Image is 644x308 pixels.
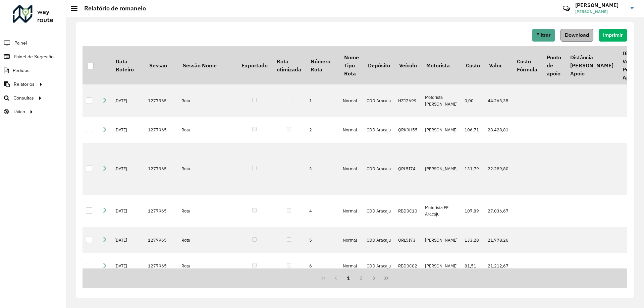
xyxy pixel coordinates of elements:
[355,272,368,285] button: 2
[461,117,484,143] td: 106,71
[145,227,178,253] td: 1277965
[512,46,542,84] th: Custo Fórmula
[178,143,237,195] td: Rota
[339,253,363,279] td: Normal
[111,253,145,279] td: [DATE]
[559,1,574,16] a: Contato Rápido
[461,227,484,253] td: 133,28
[306,46,339,84] th: Número Rota
[363,46,394,84] th: Depósito
[484,117,512,143] td: 28.428,81
[13,95,34,102] span: Consultas
[532,29,555,42] button: Filtrar
[422,143,461,195] td: [PERSON_NAME]
[178,117,237,143] td: Rota
[575,2,626,8] h3: [PERSON_NAME]
[339,84,363,117] td: Normal
[422,46,461,84] th: Motorista
[461,143,484,195] td: 131,79
[484,46,512,84] th: Valor
[13,108,25,115] span: Tático
[380,272,393,285] button: Last Page
[461,46,484,84] th: Custo
[395,143,422,195] td: QRL5I74
[306,143,339,195] td: 3
[306,227,339,253] td: 5
[145,253,178,279] td: 1277965
[111,143,145,195] td: [DATE]
[484,143,512,195] td: 22.289,80
[575,9,626,15] span: [PERSON_NAME]
[145,195,178,227] td: 1277965
[306,195,339,227] td: 4
[461,253,484,279] td: 81,51
[395,84,422,117] td: HZJ2699
[422,84,461,117] td: Motorista [PERSON_NAME]
[178,195,237,227] td: Rota
[111,46,145,84] th: Data Roteiro
[272,46,306,84] th: Rota otimizada
[145,117,178,143] td: 1277965
[363,195,394,227] td: CDD Aracaju
[368,272,380,285] button: Next Page
[339,117,363,143] td: Normal
[422,117,461,143] td: [PERSON_NAME]
[422,253,461,279] td: [PERSON_NAME]
[395,46,422,84] th: Veículo
[237,46,272,84] th: Exportado
[395,117,422,143] td: QRK9H55
[14,53,54,60] span: Painel de Sugestão
[599,29,627,42] button: Imprimir
[566,46,618,84] th: Distância [PERSON_NAME] Apoio
[145,143,178,195] td: 1277965
[395,195,422,227] td: RBD0C10
[422,227,461,253] td: [PERSON_NAME]
[111,227,145,253] td: [DATE]
[342,272,355,285] button: 1
[339,227,363,253] td: Normal
[14,81,35,88] span: Relatórios
[542,46,566,84] th: Ponto de apoio
[178,46,237,84] th: Sessão Nome
[339,195,363,227] td: Normal
[339,143,363,195] td: Normal
[178,227,237,253] td: Rota
[484,195,512,227] td: 27.036,67
[565,32,589,38] span: Download
[363,143,394,195] td: CDD Aracaju
[111,84,145,117] td: [DATE]
[484,227,512,253] td: 21.778,26
[14,40,27,47] span: Painel
[363,84,394,117] td: CDD Aracaju
[178,84,237,117] td: Rota
[560,29,593,42] button: Download
[178,253,237,279] td: Rota
[484,253,512,279] td: 21.212,67
[603,32,623,38] span: Imprimir
[145,84,178,117] td: 1277965
[13,67,30,74] span: Pedidos
[306,253,339,279] td: 6
[461,84,484,117] td: 0,00
[111,117,145,143] td: [DATE]
[111,195,145,227] td: [DATE]
[306,117,339,143] td: 2
[395,227,422,253] td: QRL5I73
[536,32,551,38] span: Filtrar
[77,5,146,12] h2: Relatório de romaneio
[395,253,422,279] td: RBD0C02
[306,84,339,117] td: 1
[422,195,461,227] td: Motorista FF Aracaju
[363,227,394,253] td: CDD Aracaju
[145,46,178,84] th: Sessão
[461,195,484,227] td: 107,89
[339,46,363,84] th: Nome Tipo Rota
[363,253,394,279] td: CDD Aracaju
[363,117,394,143] td: CDD Aracaju
[484,84,512,117] td: 44.263,35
